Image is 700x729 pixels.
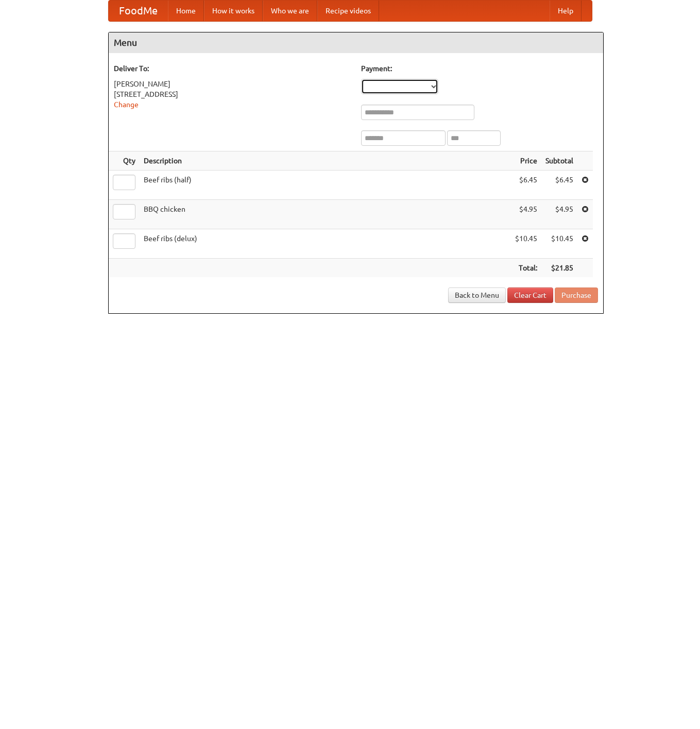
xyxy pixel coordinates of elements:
td: $6.45 [541,171,577,200]
td: $4.95 [511,200,541,229]
a: Home [168,1,204,21]
td: $4.95 [541,200,577,229]
a: Clear Cart [507,287,553,303]
th: $21.85 [541,259,577,278]
h5: Deliver To: [114,63,351,74]
th: Description [140,151,511,171]
div: [STREET_ADDRESS] [114,89,351,99]
a: How it works [204,1,263,21]
td: BBQ chicken [140,200,511,229]
td: Beef ribs (delux) [140,229,511,259]
h5: Payment: [361,63,598,74]
th: Subtotal [541,151,577,171]
a: FoodMe [109,1,168,21]
h4: Menu [109,32,603,53]
button: Purchase [555,287,598,303]
td: $10.45 [511,229,541,259]
a: Change [114,100,139,109]
a: Who we are [263,1,317,21]
div: [PERSON_NAME] [114,79,351,89]
a: Back to Menu [448,287,506,303]
td: $10.45 [541,229,577,259]
th: Qty [109,151,140,171]
a: Help [550,1,582,21]
th: Total: [511,259,541,278]
td: $6.45 [511,171,541,200]
a: Recipe videos [317,1,379,21]
th: Price [511,151,541,171]
td: Beef ribs (half) [140,171,511,200]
